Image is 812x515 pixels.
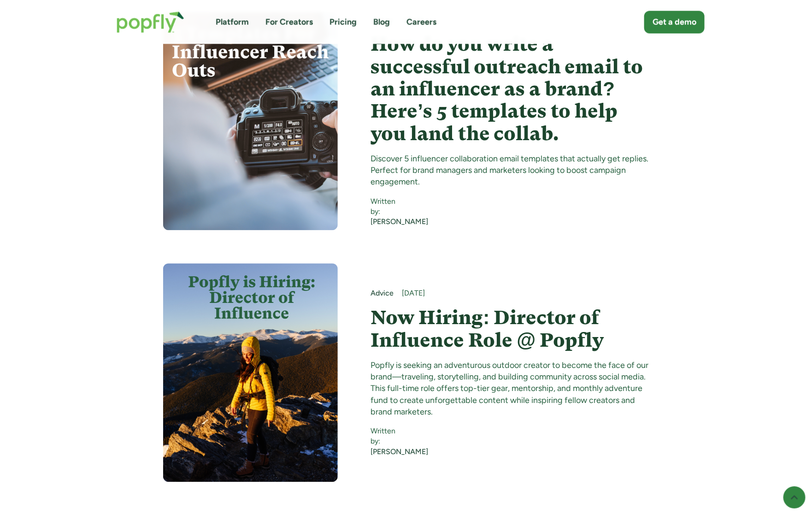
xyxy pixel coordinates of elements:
[644,11,705,33] a: Get a demo
[216,16,249,28] a: Platform
[402,288,649,298] div: [DATE]
[330,16,357,28] a: Pricing
[653,16,696,28] div: Get a demo
[371,288,394,298] a: Advice
[371,360,649,418] div: Popfly is seeking an adventurous outdoor creator to become the face of our brand—traveling, story...
[406,16,436,28] a: Careers
[371,196,429,217] div: Written by:
[371,447,429,457] a: [PERSON_NAME]
[373,16,390,28] a: Blog
[371,153,649,188] div: Discover 5 influencer collaboration email templates that actually get replies. Perfect for brand ...
[371,307,649,351] a: Now Hiring: Director of Influence Role @ Popfly
[371,217,429,227] a: [PERSON_NAME]
[371,33,649,144] a: How do you write a successful outreach email to an influencer as a brand? Here’s 5 templates to h...
[265,16,313,28] a: For Creators
[371,426,429,447] div: Written by:
[107,2,194,42] a: home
